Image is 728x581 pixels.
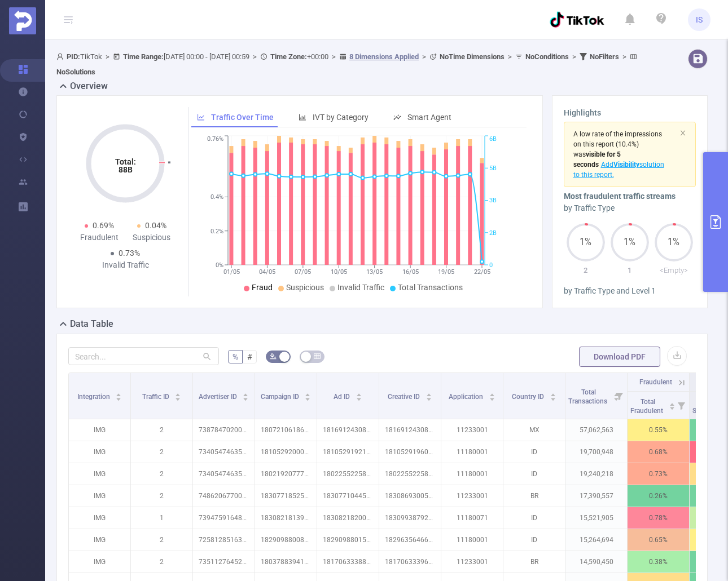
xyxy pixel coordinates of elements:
[449,393,485,401] span: Application
[93,221,114,230] span: 0.69%
[550,396,556,400] i: icon: caret-down
[242,392,249,398] div: Sort
[679,127,686,139] button: icon: close
[628,529,689,551] p: 0.65%
[441,551,503,573] p: 11233001
[402,268,419,276] tspan: 16/05
[131,485,192,507] p: 2
[56,52,640,76] span: TikTok [DATE] 00:00 - [DATE] 00:59 +00:00
[613,161,639,168] b: Visibility
[233,352,238,361] span: %
[317,419,379,441] p: 1816912430846993
[305,392,311,395] i: icon: caret-up
[489,229,497,237] tspan: 2B
[608,265,652,276] p: 1
[193,529,255,551] p: 7258128516347215874
[73,232,125,243] div: Fraudulent
[503,551,565,573] p: BR
[255,529,317,551] p: 1829098800816257
[102,52,113,61] span: >
[69,441,130,463] p: IMG
[223,268,239,276] tspan: 01/05
[193,551,255,573] p: 7351127645259563009
[660,266,688,274] span: <Empty>
[259,268,275,276] tspan: 04/05
[261,393,301,401] span: Campaign ID
[696,8,703,31] span: IS
[639,378,672,386] span: Fraudulent
[255,551,317,573] p: 1803788394157106
[565,463,627,485] p: 19,240,218
[669,401,675,405] i: icon: caret-up
[69,463,130,485] p: IMG
[565,529,627,551] p: 15,264,694
[317,507,379,529] p: 1830821820065857
[441,485,503,507] p: 11233001
[565,507,627,529] p: 15,521,905
[630,398,665,415] span: Total Fraudulent
[379,507,441,529] p: 1830993879262385
[564,285,696,297] div: by Traffic Type and Level 1
[356,392,362,398] div: Sort
[56,53,67,60] i: icon: user
[426,396,432,400] i: icon: caret-down
[116,392,122,395] i: icon: caret-up
[337,283,384,292] span: Invalid Traffic
[331,268,347,276] tspan: 10/05
[669,405,675,409] i: icon: caret-down
[379,463,441,485] p: 1802255225887762
[317,551,379,573] p: 1817063338802178
[564,202,696,214] div: by Traffic Type
[628,463,689,485] p: 0.73%
[489,396,495,400] i: icon: caret-down
[573,150,621,168] b: visible for 5 seconds
[313,113,369,122] span: IVT by Category
[573,161,664,179] span: Add solution to this report.
[573,150,621,168] span: was
[115,392,122,398] div: Sort
[669,401,676,408] div: Sort
[69,551,130,573] p: IMG
[210,228,223,235] tspan: 0.2%
[366,268,383,276] tspan: 13/05
[334,393,352,401] span: Ad ID
[673,392,689,419] i: Filter menu
[255,507,317,529] p: 1830821813902369
[175,396,181,400] i: icon: caret-down
[489,136,497,143] tspan: 6B
[579,347,660,367] button: Download PDF
[565,441,627,463] p: 19,700,948
[525,52,569,61] b: No Conditions
[550,392,556,398] div: Sort
[628,551,689,573] p: 0.38%
[70,317,113,331] h2: Data Table
[611,373,627,419] i: Filter menu
[564,192,676,201] b: Most fraudulent traffic streams
[145,221,166,230] span: 0.04%
[115,157,136,166] tspan: Total:
[565,485,627,507] p: 17,390,557
[270,52,307,61] b: Time Zone:
[379,529,441,551] p: 1829635646698545
[628,419,689,441] p: 0.55%
[407,113,451,122] span: Smart Agent
[564,265,608,276] p: 2
[489,197,497,205] tspan: 3B
[565,551,627,573] p: 14,590,450
[174,392,181,398] div: Sort
[379,441,441,463] p: 1810529196033074
[131,507,192,529] p: 1
[503,485,565,507] p: BR
[590,52,619,61] b: No Filters
[503,529,565,551] p: ID
[317,529,379,551] p: 1829098801563697
[255,419,317,441] p: 1807210618603570
[419,52,429,61] span: >
[193,507,255,529] p: 7394759164880355345
[505,52,515,61] span: >
[243,396,249,400] i: icon: caret-down
[328,52,339,61] span: >
[119,165,133,174] tspan: 88B
[249,52,260,61] span: >
[398,283,463,292] span: Total Transactions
